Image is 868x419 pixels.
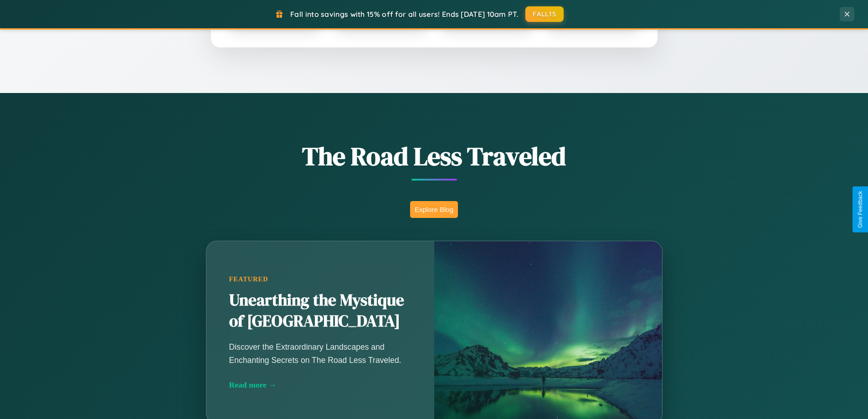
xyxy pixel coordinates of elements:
span: Fall into savings with 15% off for all users! Ends [DATE] 10am PT. [290,10,519,19]
div: Featured [229,275,411,283]
div: Give Feedback [857,191,863,228]
h1: The Road Less Traveled [161,139,708,174]
button: FALL15 [525,6,564,22]
button: Explore Blog [410,201,458,218]
h2: Unearthing the Mystique of [GEOGRAPHIC_DATA] [229,290,411,332]
div: Read more → [229,380,411,390]
p: Discover the Extraordinary Landscapes and Enchanting Secrets on The Road Less Traveled. [229,341,411,366]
